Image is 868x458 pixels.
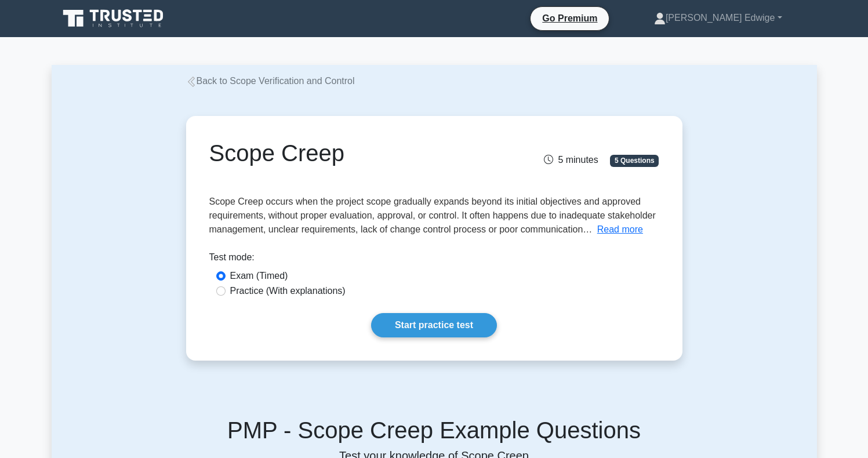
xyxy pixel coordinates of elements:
[209,250,659,269] div: Test mode:
[230,284,346,298] label: Practice (With explanations)
[371,313,497,337] a: Start practice test
[209,139,504,167] h1: Scope Creep
[544,155,598,165] span: 5 minutes
[209,197,656,234] span: Scope Creep occurs when the project scope gradually expands beyond its initial objectives and app...
[626,6,810,30] a: [PERSON_NAME] Edwige
[597,223,643,237] button: Read more
[66,416,803,444] h5: PMP - Scope Creep Example Questions
[186,76,355,86] a: Back to Scope Verification and Control
[230,269,288,283] label: Exam (Timed)
[610,155,659,166] span: 5 Questions
[535,11,604,26] a: Go Premium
